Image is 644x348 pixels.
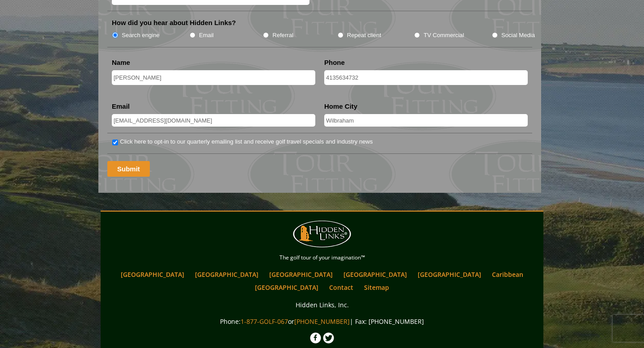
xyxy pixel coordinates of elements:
[199,31,214,40] label: Email
[324,102,357,111] label: Home City
[265,268,337,281] a: [GEOGRAPHIC_DATA]
[122,31,160,40] label: Search engine
[294,317,350,326] a: [PHONE_NUMBER]
[120,137,373,146] label: Click here to opt-in to our quarterly emailing list and receive golf travel specials and industry...
[413,268,486,281] a: [GEOGRAPHIC_DATA]
[310,332,321,344] img: Facebook
[424,31,464,40] label: TV Commercial
[501,31,535,40] label: Social Media
[324,58,345,67] label: Phone
[250,281,323,294] a: [GEOGRAPHIC_DATA]
[103,253,541,263] p: The golf tour of your imagination™
[325,281,358,294] a: Contact
[347,31,381,40] label: Repeat client
[112,18,236,27] label: How did you hear about Hidden Links?
[191,268,263,281] a: [GEOGRAPHIC_DATA]
[487,268,528,281] a: Caribbean
[112,58,130,67] label: Name
[360,281,394,294] a: Sitemap
[323,332,334,344] img: Twitter
[103,316,541,327] p: Phone: or | Fax: [PHONE_NUMBER]
[339,268,411,281] a: [GEOGRAPHIC_DATA]
[107,161,150,177] input: Submit
[241,317,288,326] a: 1-877-GOLF-067
[103,299,541,310] p: Hidden Links, Inc.
[116,268,189,281] a: [GEOGRAPHIC_DATA]
[112,102,130,111] label: Email
[272,31,293,40] label: Referral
